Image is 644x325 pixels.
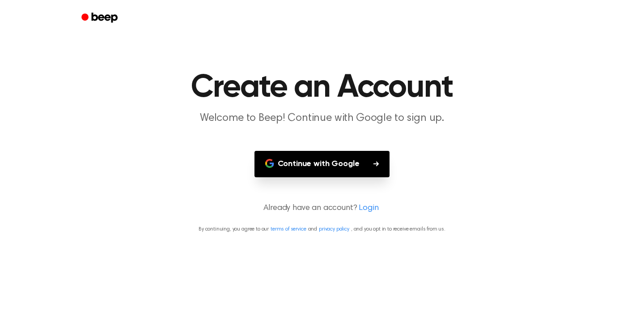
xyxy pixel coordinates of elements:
[11,202,633,214] p: Already have an account?
[319,227,349,232] a: privacy policy
[93,72,551,104] h1: Create an Account
[254,151,390,177] button: Continue with Google
[150,111,494,126] p: Welcome to Beep! Continue with Google to sign up.
[11,225,633,233] p: By continuing, you agree to our and , and you opt in to receive emails from us.
[359,202,378,214] a: Login
[75,9,126,27] a: Beep
[271,227,306,232] a: terms of service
